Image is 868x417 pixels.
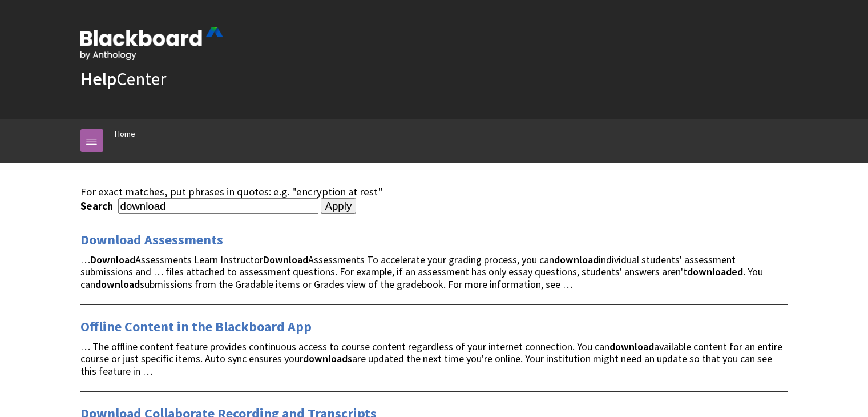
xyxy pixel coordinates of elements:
[80,186,788,198] div: For exact matches, put phrases in quotes: e.g. "encryption at rest"
[80,199,116,212] label: Search
[80,67,166,90] a: HelpCenter
[95,278,140,291] strong: download
[80,340,782,378] span: … The offline content feature provides continuous access to course content regardless of your int...
[80,231,223,249] a: Download Assessments
[80,67,116,90] strong: Help
[80,27,223,60] img: Blackboard by Anthology
[609,340,654,353] strong: download
[90,253,135,266] strong: Download
[80,318,312,336] a: Offline Content in the Blackboard App
[321,198,357,214] input: Apply
[303,352,352,365] strong: downloads
[80,253,763,291] span: … Assessments Learn Instructor Assessments To accelerate your grading process, you can individual...
[554,253,599,266] strong: download
[687,265,743,278] strong: downloaded
[263,253,308,266] strong: Download
[115,127,135,141] a: Home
